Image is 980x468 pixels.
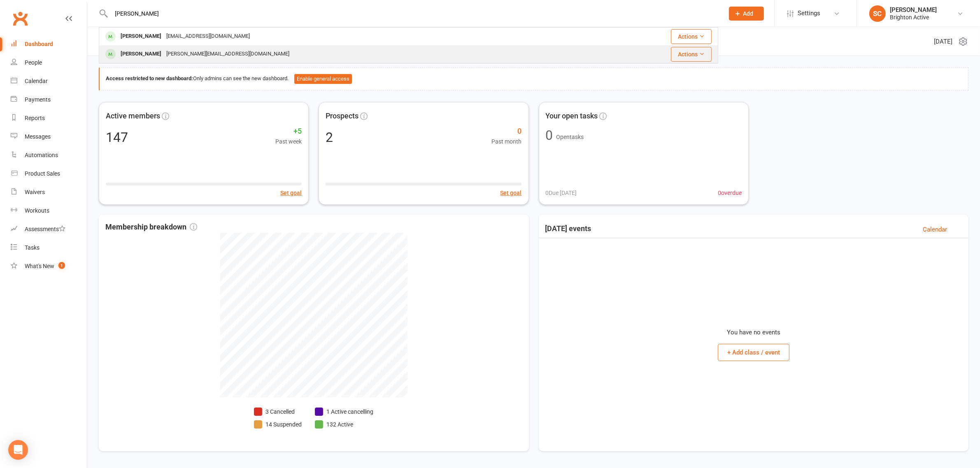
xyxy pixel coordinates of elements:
[934,37,952,46] span: [DATE]
[109,8,718,19] input: Search...
[25,170,60,177] div: Product Sales
[743,10,754,17] span: Add
[280,188,302,197] button: Set goal
[118,30,164,42] div: [PERSON_NAME]
[25,133,51,140] div: Messages
[492,125,522,137] span: 0
[718,344,789,361] button: + Add class / event
[11,257,87,276] a: What's New1
[869,5,886,22] div: SC
[326,131,333,144] div: 2
[58,262,65,269] span: 1
[164,30,252,42] div: [EMAIL_ADDRESS][DOMAIN_NAME]
[326,110,358,122] span: Prospects
[118,48,164,60] div: [PERSON_NAME]
[923,225,947,234] a: Calendar
[25,115,45,121] div: Reports
[25,41,53,47] div: Dashboard
[556,134,584,140] span: Open tasks
[546,129,553,142] div: 0
[106,110,160,122] span: Active members
[11,183,87,202] a: Waivers
[11,202,87,220] a: Workouts
[492,137,522,146] span: Past month
[798,4,820,23] span: Settings
[546,110,598,122] span: Your open tasks
[11,72,87,90] a: Calendar
[106,75,193,81] strong: Access restricted to new dashboard:
[25,226,65,232] div: Assessments
[729,7,764,21] button: Add
[8,440,28,460] div: Open Intercom Messenger
[727,327,780,337] p: You have no events
[545,225,591,234] h3: [DATE] events
[294,74,352,84] button: Enable general access
[11,164,87,183] a: Product Sales
[11,220,87,239] a: Assessments
[890,14,937,21] div: Brighton Active
[275,137,302,146] span: Past week
[11,53,87,72] a: People
[25,59,42,66] div: People
[315,420,373,429] li: 132 Active
[546,188,577,197] span: 0 Due [DATE]
[254,420,302,429] li: 14 Suspended
[11,109,87,127] a: Reports
[25,189,45,195] div: Waivers
[11,239,87,257] a: Tasks
[671,47,712,62] button: Actions
[25,207,49,214] div: Workouts
[500,188,522,197] button: Set goal
[11,146,87,164] a: Automations
[25,263,54,269] div: What's New
[10,8,30,29] a: Clubworx
[671,29,712,44] button: Actions
[106,74,962,84] div: Only admins can see the new dashboard.
[11,35,87,53] a: Dashboard
[11,90,87,109] a: Payments
[890,6,937,14] div: [PERSON_NAME]
[11,127,87,146] a: Messages
[254,407,302,416] li: 3 Cancelled
[164,48,292,60] div: [PERSON_NAME][EMAIL_ADDRESS][DOMAIN_NAME]
[106,131,128,144] div: 147
[718,188,742,197] span: 0 overdue
[25,78,48,84] div: Calendar
[25,96,51,103] div: Payments
[315,407,373,416] li: 1 Active cancelling
[25,244,40,251] div: Tasks
[25,152,58,158] div: Automations
[275,125,302,137] span: +5
[105,221,197,233] span: Membership breakdown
